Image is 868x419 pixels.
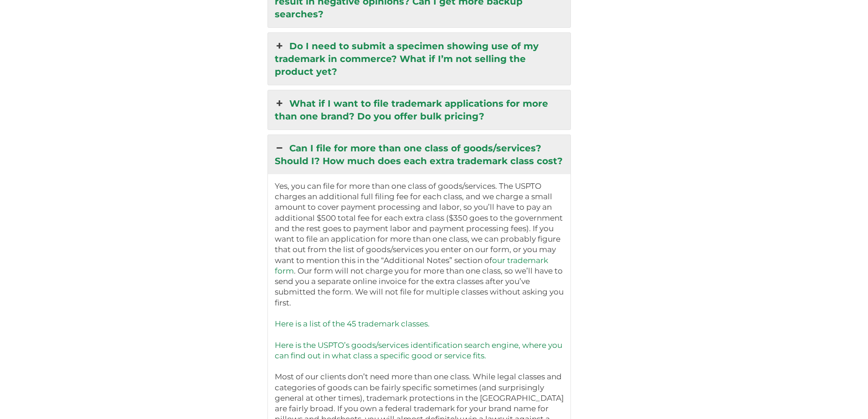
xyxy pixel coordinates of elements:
[275,256,548,275] a: our trademark form
[268,135,571,174] a: Can I file for more than one class of goods/services? Should I? How much does each extra trademar...
[268,33,571,85] a: Do I need to submit a specimen showing use of my trademark in commerce? What if I’m not selling t...
[275,319,430,328] a: Here is a list of the 45 trademark classes.
[275,341,562,360] a: Here is the USPTO’s goods/services identification search engine, where you can find out in what c...
[268,90,571,129] a: What if I want to file trademark applications for more than one brand? Do you offer bulk pricing?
